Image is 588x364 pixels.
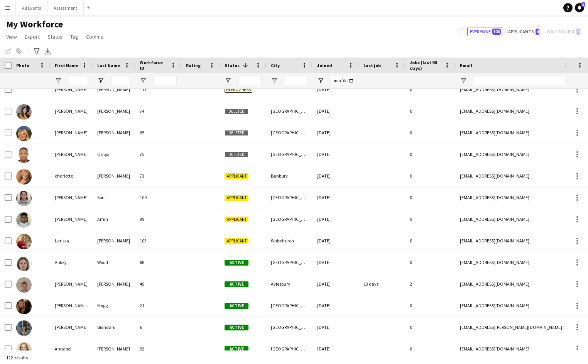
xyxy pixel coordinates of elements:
span: 4 [536,29,539,35]
div: [DATE] [313,122,359,143]
div: Wood [93,252,135,273]
div: Aylesbury [266,273,313,295]
div: Mogg [93,295,135,316]
img: Abbey Wood [16,256,32,271]
span: Applicant [225,217,248,222]
div: [DATE] [313,273,359,295]
app-action-btn: Advanced filters [32,47,41,56]
span: Active [225,303,248,309]
img: Alexandra (Ali) Mogg [16,299,32,314]
div: [PERSON_NAME] [93,122,135,143]
div: [PERSON_NAME] [93,273,135,295]
div: 75 [135,144,181,165]
div: [GEOGRAPHIC_DATA] [266,317,313,338]
div: 21 [135,295,181,316]
div: [PERSON_NAME] [50,122,93,143]
img: Jazmine Wallis-Wood [16,104,32,120]
img: Alice Biondani [16,320,32,336]
div: [DATE] [313,100,359,122]
div: [DATE] [313,295,359,316]
a: Status [44,32,66,42]
div: 100 [135,187,181,208]
div: [DATE] [313,230,359,251]
span: Jobs (last 90 days) [410,59,441,71]
span: View [6,33,17,40]
div: [PERSON_NAME] [93,165,135,186]
div: 0 [405,295,455,316]
div: 0 [405,338,455,359]
div: [PERSON_NAME] [93,79,135,100]
div: [GEOGRAPHIC_DATA] [266,252,313,273]
div: Banbury [266,165,313,186]
span: Deleted [225,108,248,114]
div: 0 [405,252,455,273]
div: Biondani [93,317,135,338]
span: In progress [225,87,252,93]
app-action-btn: Export XLSX [43,47,52,56]
div: 0 [405,100,455,122]
span: My Workforce [6,19,63,30]
span: Tag [70,33,78,40]
div: [GEOGRAPHIC_DATA] [266,122,313,143]
div: [GEOGRAPHIC_DATA] [266,100,313,122]
div: 13 days [359,273,405,295]
div: [DATE] [313,317,359,338]
span: 5 [581,2,585,7]
div: Whitchurch [266,230,313,251]
div: [PERSON_NAME] [50,273,93,295]
div: [DATE] [313,338,359,359]
div: [DATE] [313,252,359,273]
span: Applicant [225,173,248,179]
a: Export [22,32,43,42]
div: 49 [135,273,181,295]
span: Active [225,346,248,352]
div: 0 [405,79,455,100]
span: Comms [86,33,103,40]
div: [PERSON_NAME] [50,144,93,165]
input: Row Selection is disabled for this row (unchecked) [5,108,12,115]
input: Joined Filter Input [331,76,354,85]
div: [PERSON_NAME] [93,100,135,122]
span: Last job [363,63,381,68]
img: Larissa Mullock [16,234,32,249]
button: Open Filter Menu [140,77,147,84]
div: [GEOGRAPHIC_DATA] [266,338,313,359]
img: charlotte cole [16,169,32,185]
img: Janvi Soni [16,191,32,206]
div: 111 [135,79,181,100]
button: Open Filter Menu [97,77,104,84]
span: Active [225,325,248,330]
div: [PERSON_NAME] ([PERSON_NAME]) [50,295,93,316]
button: Assessment [47,0,84,15]
span: Active [225,260,248,266]
div: Soni [93,187,135,208]
img: Kavyakumar Amin [16,212,32,228]
div: 103 [135,230,181,251]
div: 0 [405,230,455,251]
span: Rating [186,63,201,68]
button: Open Filter Menu [271,77,278,84]
span: Workforce ID [140,59,167,71]
span: Deleted [225,130,248,136]
div: [GEOGRAPHIC_DATA] [266,208,313,230]
input: Row Selection is disabled for this row (unchecked) [5,151,12,158]
button: All Events [16,0,47,15]
img: Olivia Murphy [16,126,32,141]
input: City Filter Input [285,76,308,85]
a: Tag [67,32,81,42]
button: Open Filter Menu [55,77,62,84]
div: 0 [405,144,455,165]
div: [PERSON_NAME] [50,100,93,122]
div: 6 [135,317,181,338]
div: 99 [135,208,181,230]
div: Annabel [50,338,93,359]
div: [PERSON_NAME] [50,79,93,100]
span: Status [47,33,63,40]
div: 73 [135,165,181,186]
div: 0 [405,317,455,338]
div: 65 [135,122,181,143]
div: [GEOGRAPHIC_DATA] [266,295,313,316]
input: Status Filter Input [238,76,262,85]
span: Export [25,33,40,40]
button: Open Filter Menu [225,77,231,84]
